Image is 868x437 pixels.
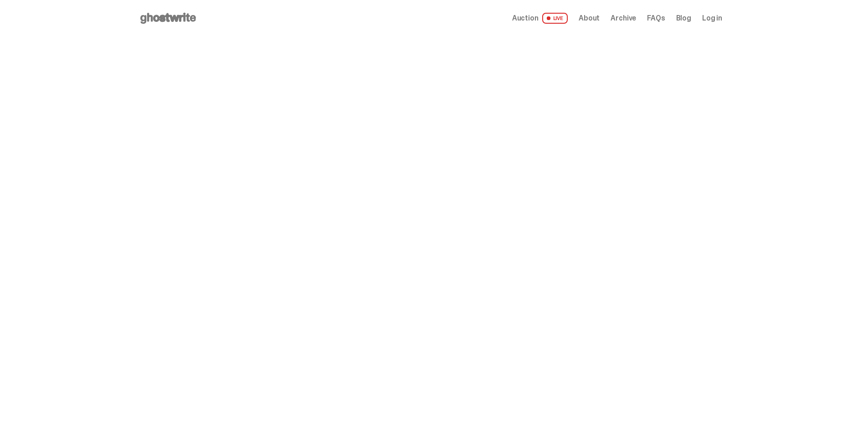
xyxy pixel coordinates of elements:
a: Blog [676,15,691,22]
a: Log in [702,15,722,22]
span: Auction [512,15,539,22]
span: LIVE [542,13,568,24]
a: FAQs [647,15,665,22]
a: About [579,15,600,22]
a: Auction LIVE [512,13,568,24]
a: Archive [611,15,636,22]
